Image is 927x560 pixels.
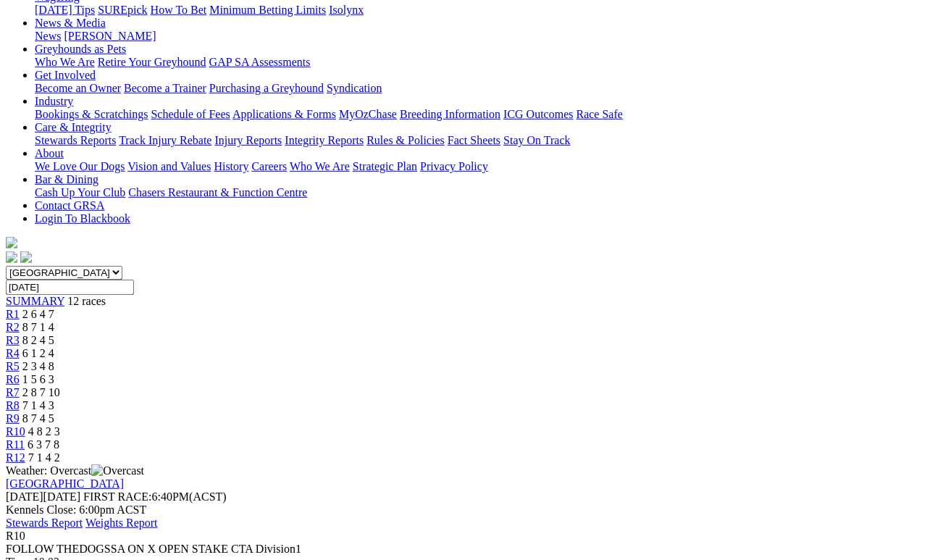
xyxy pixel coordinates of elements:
[290,160,350,172] a: Who We Are
[98,4,147,16] a: SUREpick
[209,4,326,16] a: Minimum Betting Limits
[214,134,282,146] a: Injury Reports
[6,321,20,333] a: R2
[6,399,20,411] a: R8
[28,425,60,438] span: 4 8 2 3
[6,386,20,398] a: R7
[35,30,61,42] a: News
[22,334,54,346] span: 8 2 4 5
[151,108,230,120] a: Schedule of Fees
[35,82,921,95] div: Get Involved
[22,347,54,359] span: 6 1 2 4
[6,334,20,346] a: R3
[6,490,80,503] span: [DATE]
[35,147,64,159] a: About
[6,308,20,320] a: R1
[327,82,382,94] a: Syndication
[6,360,20,372] a: R5
[366,134,445,146] a: Rules & Policies
[576,108,622,120] a: Race Safe
[232,108,336,120] a: Applications & Forms
[35,108,148,120] a: Bookings & Scratchings
[6,295,64,307] a: SUMMARY
[6,477,124,490] a: [GEOGRAPHIC_DATA]
[6,503,921,517] div: Kennels Close: 6:00pm ACST
[6,451,25,464] a: R12
[251,160,287,172] a: Careers
[35,4,921,17] div: Wagering
[128,186,307,198] a: Chasers Restaurant & Function Centre
[35,82,121,94] a: Become an Owner
[91,464,144,477] img: Overcast
[83,490,151,503] span: FIRST RACE:
[6,412,20,425] a: R9
[6,490,43,503] span: [DATE]
[28,438,59,451] span: 6 3 7 8
[35,121,112,133] a: Care & Integrity
[209,56,311,68] a: GAP SA Assessments
[6,251,17,263] img: facebook.svg
[98,56,206,68] a: Retire Your Greyhound
[67,295,106,307] span: 12 races
[119,134,211,146] a: Track Injury Rebate
[6,543,921,556] div: FOLLOW THEDOGSSA ON X OPEN STAKE CTA Division1
[35,186,921,199] div: Bar & Dining
[35,30,921,43] div: News & Media
[124,82,206,94] a: Become a Trainer
[6,464,144,477] span: Weather: Overcast
[503,134,570,146] a: Stay On Track
[35,4,95,16] a: [DATE] Tips
[35,134,116,146] a: Stewards Reports
[6,438,25,451] a: R11
[127,160,211,172] a: Vision and Values
[329,4,364,16] a: Isolynx
[22,321,54,333] span: 8 7 1 4
[35,199,104,212] a: Contact GRSA
[6,530,25,542] span: R10
[6,347,20,359] a: R4
[503,108,573,120] a: ICG Outcomes
[35,69,96,81] a: Get Involved
[83,490,227,503] span: 6:40PM(ACST)
[35,56,921,69] div: Greyhounds as Pets
[22,360,54,372] span: 2 3 4 8
[285,134,364,146] a: Integrity Reports
[35,173,98,185] a: Bar & Dining
[6,237,17,248] img: logo-grsa-white.png
[22,386,60,398] span: 2 8 7 10
[6,425,25,438] a: R10
[22,399,54,411] span: 7 1 4 3
[353,160,417,172] a: Strategic Plan
[35,160,921,173] div: About
[448,134,500,146] a: Fact Sheets
[339,108,397,120] a: MyOzChase
[6,517,83,529] a: Stewards Report
[22,308,54,320] span: 2 6 4 7
[6,373,20,385] a: R6
[22,373,54,385] span: 1 5 6 3
[420,160,488,172] a: Privacy Policy
[35,186,125,198] a: Cash Up Your Club
[209,82,324,94] a: Purchasing a Greyhound
[22,412,54,425] span: 8 7 4 5
[35,160,125,172] a: We Love Our Dogs
[35,108,921,121] div: Industry
[35,134,921,147] div: Care & Integrity
[64,30,156,42] a: [PERSON_NAME]
[400,108,500,120] a: Breeding Information
[85,517,158,529] a: Weights Report
[214,160,248,172] a: History
[151,4,207,16] a: How To Bet
[6,280,134,295] input: Select date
